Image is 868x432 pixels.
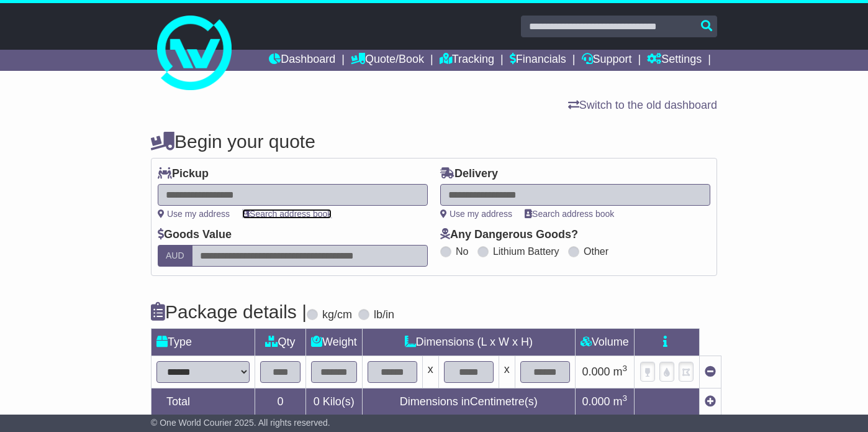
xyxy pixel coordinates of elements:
[575,329,634,356] td: Volume
[440,167,498,181] label: Delivery
[584,246,608,257] label: Other
[456,246,468,257] label: No
[613,365,628,378] span: m
[306,329,363,356] td: Weight
[705,395,716,408] a: Add new item
[242,209,332,219] a: Search address book
[151,418,330,428] span: © One World Courier 2025. All rights reserved.
[568,99,717,111] a: Switch to the old dashboard
[158,245,192,267] label: AUD
[322,308,352,322] label: kg/cm
[647,50,702,71] a: Settings
[582,50,632,71] a: Support
[306,388,363,416] td: Kilo(s)
[613,395,628,408] span: m
[510,50,566,71] a: Financials
[582,395,610,408] span: 0.000
[440,50,494,71] a: Tracking
[440,209,512,219] a: Use my address
[623,393,628,403] sup: 3
[151,131,717,152] h4: Begin your quote
[374,308,394,322] label: lb/in
[422,356,438,388] td: x
[499,356,515,388] td: x
[255,388,306,416] td: 0
[493,246,559,257] label: Lithium Battery
[440,228,578,242] label: Any Dangerous Goods?
[151,301,307,322] h4: Package details |
[582,365,610,378] span: 0.000
[623,364,628,373] sup: 3
[158,167,209,181] label: Pickup
[158,228,232,242] label: Goods Value
[351,50,424,71] a: Quote/Book
[269,50,335,71] a: Dashboard
[314,395,320,408] span: 0
[158,209,230,219] a: Use my address
[151,329,255,356] td: Type
[705,365,716,378] a: Remove this item
[362,329,575,356] td: Dimensions (L x W x H)
[255,329,306,356] td: Qty
[525,209,614,219] a: Search address book
[362,388,575,416] td: Dimensions in Centimetre(s)
[151,388,255,416] td: Total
